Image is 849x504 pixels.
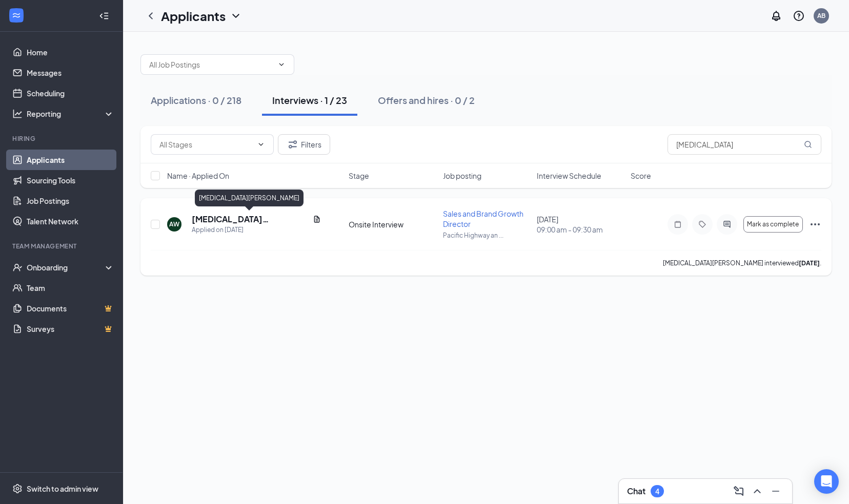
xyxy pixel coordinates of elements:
div: Open Intercom Messenger [814,469,839,494]
button: ChevronUp [749,483,765,499]
div: AB [817,11,825,20]
input: All Stages [159,139,253,150]
div: Interviews · 1 / 23 [272,94,347,107]
div: Reporting [27,109,115,119]
span: Mark as complete [747,221,799,228]
svg: Ellipses [809,218,821,230]
svg: WorkstreamLogo [11,10,22,20]
button: Minimize [767,483,784,499]
a: Sourcing Tools [27,170,114,191]
div: 4 [655,487,659,496]
h5: [MEDICAL_DATA][PERSON_NAME] [192,214,309,225]
a: Team [27,278,114,298]
h3: Chat [627,486,645,497]
div: Offers and hires · 0 / 2 [378,94,475,107]
input: Search in interviews [668,134,821,155]
span: Job posting [443,171,481,181]
a: Home [27,42,114,62]
a: Job Postings [27,191,114,211]
span: Stage [349,171,369,181]
svg: ChevronDown [277,60,286,69]
div: Hiring [12,134,112,143]
button: ComposeMessage [731,483,747,499]
span: 09:00 am - 09:30 am [537,224,624,235]
a: Applicants [27,150,114,170]
svg: Note [672,220,684,228]
b: [DATE] [799,259,820,267]
svg: ComposeMessage [733,485,745,497]
button: Mark as complete [743,216,803,233]
svg: ChevronUp [751,485,763,497]
span: Name · Applied On [167,171,229,181]
div: Onsite Interview [349,219,436,229]
svg: Analysis [12,109,23,119]
svg: Tag [696,220,709,228]
svg: Settings [12,484,23,494]
div: Applied on [DATE] [192,225,321,235]
svg: QuestionInfo [793,10,805,22]
svg: Notifications [770,10,782,22]
div: Team Management [12,242,112,250]
a: DocumentsCrown [27,298,114,319]
svg: MagnifyingGlass [804,140,812,149]
svg: UserCheck [12,262,23,272]
div: Applications · 0 / 218 [151,94,241,107]
svg: ChevronDown [230,10,242,22]
div: [MEDICAL_DATA][PERSON_NAME] [195,190,304,206]
div: AW [169,220,179,228]
svg: Filter [287,138,299,151]
span: Sales and Brand Growth Director [443,209,523,228]
svg: Document [313,215,321,223]
svg: ChevronDown [257,140,265,149]
svg: ActiveChat [721,220,733,228]
div: [DATE] [537,214,624,235]
h1: Applicants [161,7,226,25]
span: Score [631,171,651,181]
svg: Minimize [770,485,782,497]
p: Pacific Highway an ... [443,231,531,240]
button: Filter Filters [278,134,330,155]
p: [MEDICAL_DATA][PERSON_NAME] interviewed . [663,259,821,267]
span: Interview Schedule [537,171,601,181]
svg: ChevronLeft [145,10,157,22]
div: Onboarding [27,262,106,272]
svg: Collapse [99,11,109,21]
div: Switch to admin view [27,484,98,494]
input: All Job Postings [149,59,273,70]
a: Scheduling [27,83,114,103]
a: SurveysCrown [27,319,114,339]
a: Talent Network [27,211,114,232]
a: Messages [27,62,114,83]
